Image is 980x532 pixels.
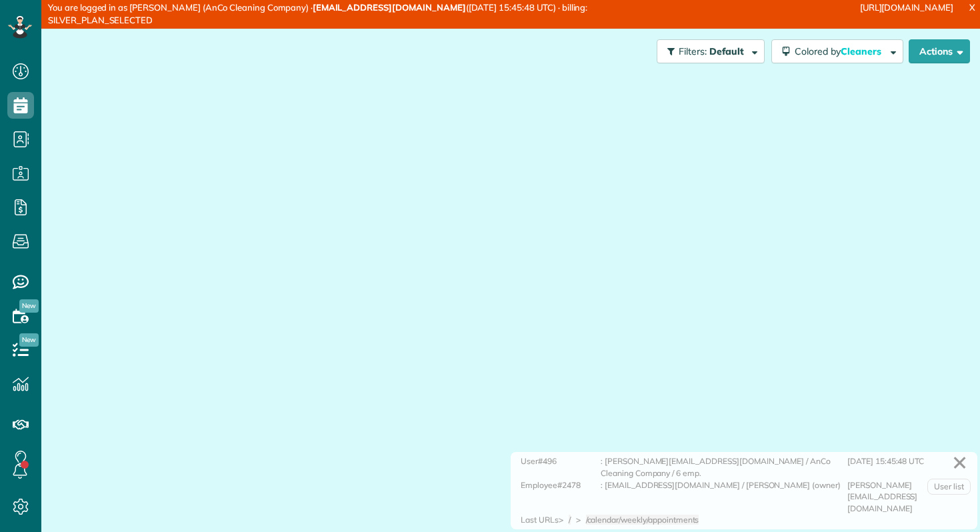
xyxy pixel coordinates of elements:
[586,515,699,525] span: /calendar/weekly/appointments
[709,45,745,57] span: Default
[601,455,847,479] div: : [PERSON_NAME][EMAIL_ADDRESS][DOMAIN_NAME] / AnCo Cleaning Company / 6 emp.
[19,299,39,313] span: New
[521,479,601,515] div: Employee#2478
[841,45,883,57] span: Cleaners
[771,39,903,63] button: Colored byCleaners
[19,333,39,347] span: New
[847,479,967,515] div: [PERSON_NAME][EMAIL_ADDRESS][DOMAIN_NAME]
[795,45,886,57] span: Colored by
[650,39,765,63] a: Filters: Default
[521,514,559,526] div: Last URLs
[569,515,571,525] span: /
[559,514,705,526] div: > >
[521,455,601,479] div: User#496
[601,479,847,515] div: : [EMAIL_ADDRESS][DOMAIN_NAME] / [PERSON_NAME] (owner)
[927,479,971,495] a: User list
[313,2,466,13] strong: [EMAIL_ADDRESS][DOMAIN_NAME]
[679,45,707,57] span: Filters:
[909,39,970,63] button: Actions
[657,39,765,63] button: Filters: Default
[945,447,974,479] a: ✕
[847,455,967,479] div: [DATE] 15:45:48 UTC
[860,2,953,13] a: [URL][DOMAIN_NAME]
